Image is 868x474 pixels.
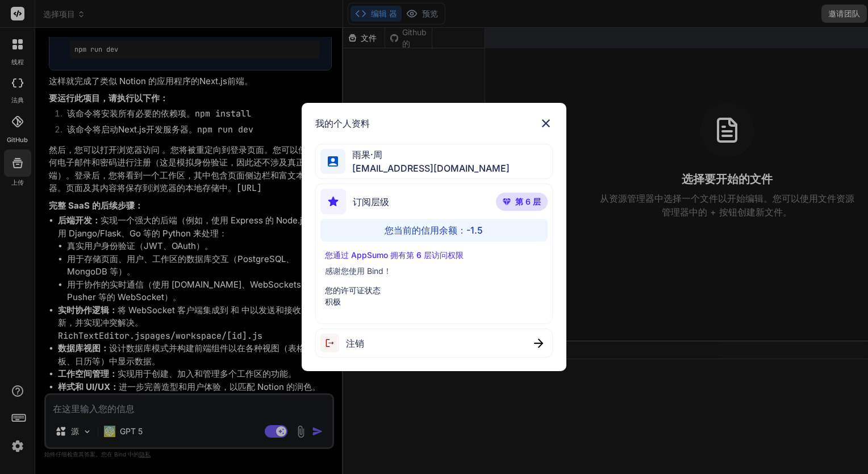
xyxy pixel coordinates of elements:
p: 积极 [325,296,544,307]
span: 第 6 层 [515,196,541,207]
img: 奖赏 [503,198,511,205]
span: 雨果·周 [345,148,510,161]
h1: 我的个人资料 [315,117,370,130]
span: [EMAIL_ADDRESS][DOMAIN_NAME] [345,161,510,175]
img: 关闭 [539,117,553,130]
img: 关闭 [534,339,543,348]
p: 感谢您使用 Bind！ [325,265,544,277]
img: 订阅 [320,189,346,214]
img: 轮廓 [328,156,339,167]
p: 您通过 AppSumo 拥有第 6 层访问权限 [325,250,544,261]
img: 注销 [320,334,346,352]
span: 注销 [346,336,364,350]
div: 您当前的信用余额：-1.5 [320,219,548,242]
p: 您的许可证状态 [325,285,544,296]
span: 订阅层级 [353,195,389,209]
